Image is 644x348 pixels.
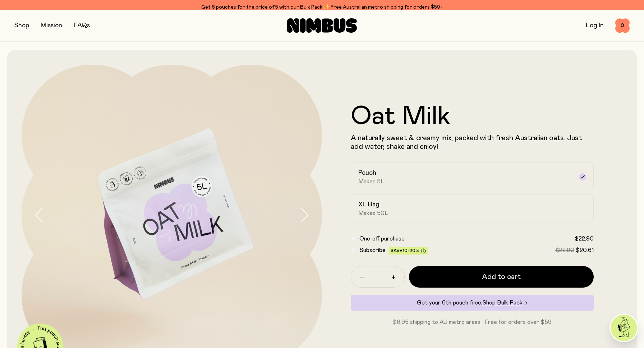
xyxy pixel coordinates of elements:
[74,22,90,29] a: FAQs
[358,210,388,217] span: Makes 50L
[358,200,379,209] h2: XL Bag
[482,300,523,306] span: Shop Bulk Pack
[575,236,594,242] span: $22.90
[351,318,594,326] p: $6.95 shipping to AU metro areas · Free for orders over $59
[611,315,637,341] img: agent
[351,134,594,151] p: A naturally sweet & creamy mix, packed with fresh Australian oats. Just add water, shake and enjoy!
[351,295,594,311] div: Get your 6th pouch free.
[358,178,385,185] span: Makes 5L
[409,266,594,288] button: Add to cart
[615,18,630,33] button: 0
[14,3,630,12] div: Get 6 pouches for the price of 5 with our Bulk Pack ✨ Free Australian metro shipping for orders $59+
[391,248,426,254] span: Save
[576,247,594,253] span: $20.61
[482,272,521,282] span: Add to cart
[358,169,376,177] h2: Pouch
[402,248,419,253] span: 10-20%
[482,300,528,306] a: Shop Bulk Pack→
[351,104,594,129] h1: Oat Milk
[359,236,405,242] span: One-off purchase
[359,247,386,253] span: Subscribe
[555,247,574,253] span: $22.90
[586,22,604,29] a: Log In
[41,22,62,29] a: Mission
